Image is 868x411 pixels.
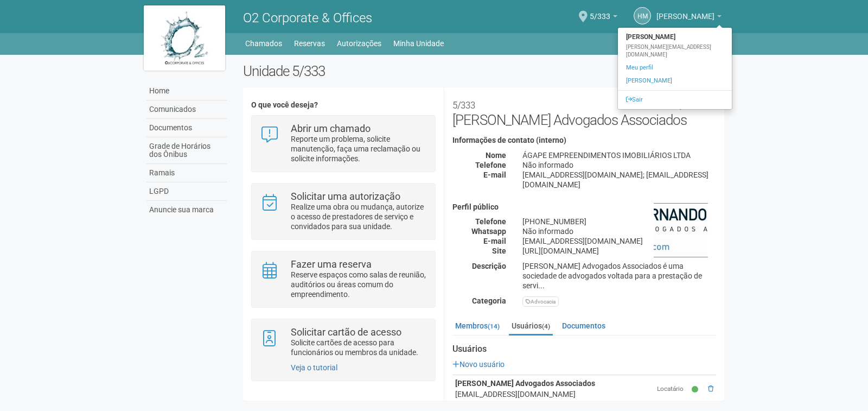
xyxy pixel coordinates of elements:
strong: Descrição [472,262,506,270]
a: Comunicados [146,100,227,119]
p: Solicite cartões de acesso para funcionários ou membros da unidade. [291,338,427,357]
strong: E-mail [483,170,506,179]
a: Solicitar uma autorização Realize uma obra ou mudança, autorize o acesso de prestadores de serviç... [260,192,426,231]
strong: Categoria [472,296,506,305]
td: Locatário [654,375,690,403]
a: Novo usuário [452,360,505,369]
div: Advocacia [522,296,559,307]
strong: Site [492,246,506,255]
a: Meu perfil [618,61,732,74]
div: [EMAIL_ADDRESS][DOMAIN_NAME] [455,389,652,400]
img: business.png [654,203,708,257]
div: Não informado [514,160,724,170]
a: Documentos [146,119,227,137]
strong: Solicitar cartão de acesso [291,326,401,338]
a: Veja o tutorial [291,363,337,372]
h2: Unidade 5/333 [243,63,724,79]
h2: [PERSON_NAME] Advogados Associados [452,96,716,128]
strong: Usuários [452,344,716,354]
img: logo.jpg [144,5,225,71]
div: ÁGAPE EMPREENDIMENTOS IMOBILIÁRIOS LTDA [514,150,724,160]
div: Não informado [514,226,724,236]
a: Grade de Horários dos Ônibus [146,137,227,164]
a: Ramais [146,164,227,182]
small: (4) [542,323,550,330]
h4: Informações de contato (interno) [452,136,716,144]
a: HM [634,7,651,24]
h4: O que você deseja? [251,101,435,109]
a: [PERSON_NAME] [656,14,722,22]
strong: Telefone [475,161,506,169]
strong: [PERSON_NAME] Advogados Associados [455,379,595,388]
strong: [PERSON_NAME] [618,30,732,43]
a: Reservas [294,36,325,51]
div: [EMAIL_ADDRESS][DOMAIN_NAME]; [EMAIL_ADDRESS][DOMAIN_NAME] [514,170,724,189]
a: Chamados [245,36,282,51]
p: Reporte um problema, solicite manutenção, faça uma reclamação ou solicite informações. [291,134,427,163]
a: Minha Unidade [393,36,444,51]
span: 5/333 [590,2,610,21]
a: Abrir um chamado Reporte um problema, solicite manutenção, faça uma reclamação ou solicite inform... [260,124,426,163]
small: Ativo [692,385,701,394]
div: [PERSON_NAME] Advogados Associados é uma sociedade de advogados voltada para a prestação de servi... [514,261,724,290]
span: O2 Corporate & Offices [243,10,372,26]
div: [EMAIL_ADDRESS][DOMAIN_NAME] [514,236,724,246]
p: Reserve espaços como salas de reunião, auditórios ou áreas comum do empreendimento. [291,270,427,299]
a: Anuncie sua marca [146,201,227,219]
a: [PERSON_NAME] [618,74,732,87]
strong: E-mail [483,237,506,245]
a: LGPD [146,182,227,201]
strong: Whatsapp [471,227,506,236]
a: 5/333 [590,14,617,22]
strong: Abrir um chamado [291,123,371,134]
a: Membros(14) [452,318,502,334]
a: Home [146,82,227,100]
p: Realize uma obra ou mudança, autorize o acesso de prestadores de serviço e convidados para sua un... [291,202,427,231]
a: Documentos [559,318,608,334]
small: 5/333 [452,100,475,111]
a: Solicitar cartão de acesso Solicite cartões de acesso para funcionários ou membros da unidade. [260,327,426,357]
small: (14) [488,323,500,330]
a: Fazer uma reserva Reserve espaços como salas de reunião, auditórios ou áreas comum do empreendime... [260,260,426,299]
strong: Nome [486,151,506,160]
strong: Solicitar uma autorização [291,191,400,202]
div: [URL][DOMAIN_NAME] [514,246,724,256]
div: [PERSON_NAME][EMAIL_ADDRESS][DOMAIN_NAME] [618,43,732,59]
span: Helen Muniz da Silva [656,2,714,21]
div: [PHONE_NUMBER] [514,217,724,226]
h4: Perfil público [452,203,716,211]
a: Autorizações [337,36,381,51]
strong: Fazer uma reserva [291,258,372,270]
a: Usuários(4) [509,318,553,336]
a: Sair [618,93,732,106]
strong: Telefone [475,217,506,226]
